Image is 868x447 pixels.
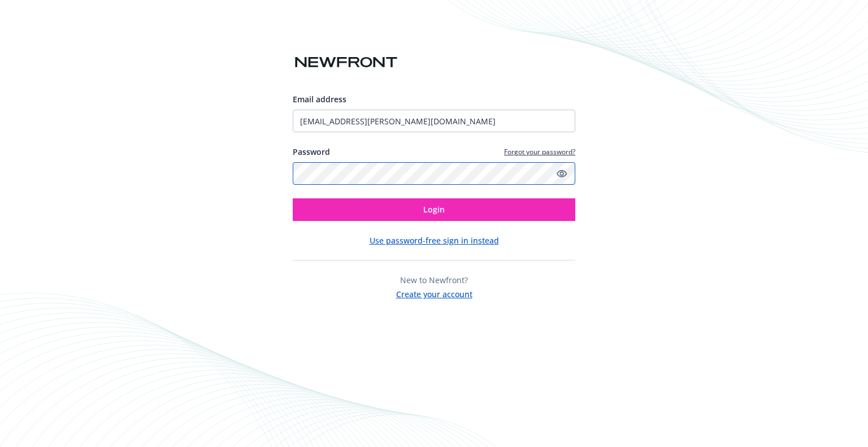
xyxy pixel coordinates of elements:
[293,146,330,158] label: Password
[293,198,575,221] button: Login
[293,162,575,185] input: Enter your password
[293,53,400,72] img: Newfront logo
[293,94,346,105] span: Email address
[293,110,575,132] input: Enter your email
[504,147,575,157] a: Forgot your password?
[396,286,472,300] button: Create your account
[400,275,468,285] span: New to Newfront?
[555,167,568,180] a: Show password
[370,235,499,246] button: Use password-free sign in instead
[423,204,445,215] span: Login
